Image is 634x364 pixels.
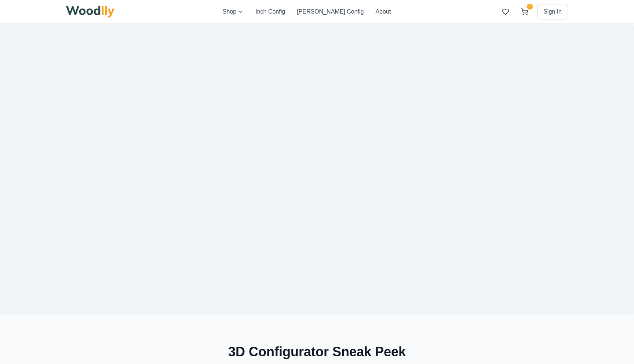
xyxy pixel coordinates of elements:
button: About [375,7,391,16]
button: 1 [518,5,531,18]
button: Inch Config [255,7,285,16]
button: [PERSON_NAME] Config [297,7,364,16]
button: Sign In [537,4,568,19]
h2: 3D Configurator Sneak Peek [66,345,568,359]
span: 1 [527,4,533,10]
button: Shop [223,7,244,16]
img: Woodlly [66,6,114,18]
